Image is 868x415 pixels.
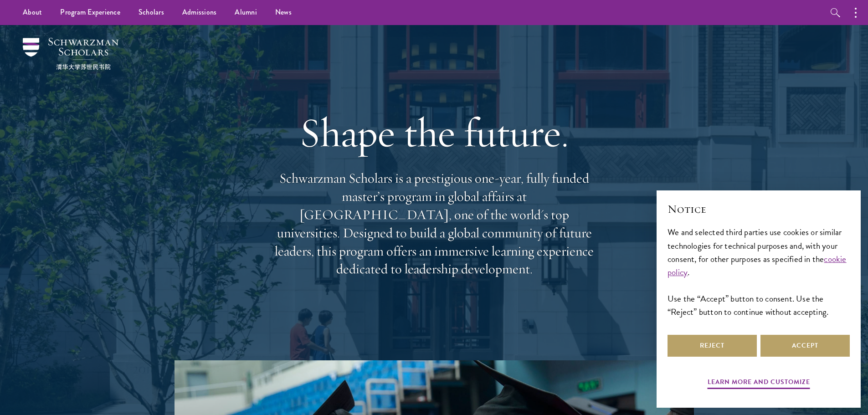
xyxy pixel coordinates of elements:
[668,335,757,357] button: Reject
[23,38,118,70] img: Schwarzman Scholars
[270,107,598,158] h1: Shape the future.
[760,335,850,357] button: Accept
[668,225,850,318] div: We and selected third parties use cookies or similar technologies for technical purposes and, wit...
[270,169,598,278] p: Schwarzman Scholars is a prestigious one-year, fully funded master’s program in global affairs at...
[668,201,850,217] h2: Notice
[708,376,810,390] button: Learn more and customize
[668,252,847,279] a: cookie policy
